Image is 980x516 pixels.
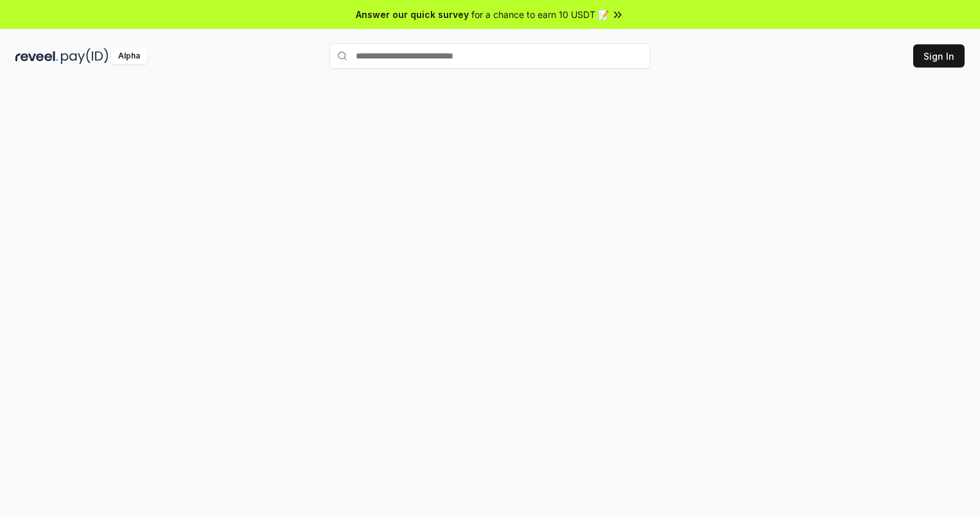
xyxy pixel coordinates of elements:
img: reveel_dark [15,48,58,64]
img: pay_id [61,48,109,64]
span: Answer our quick survey [356,8,469,21]
span: for a chance to earn 10 USDT 📝 [471,8,609,21]
button: Sign In [913,44,965,67]
div: Alpha [111,48,147,64]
